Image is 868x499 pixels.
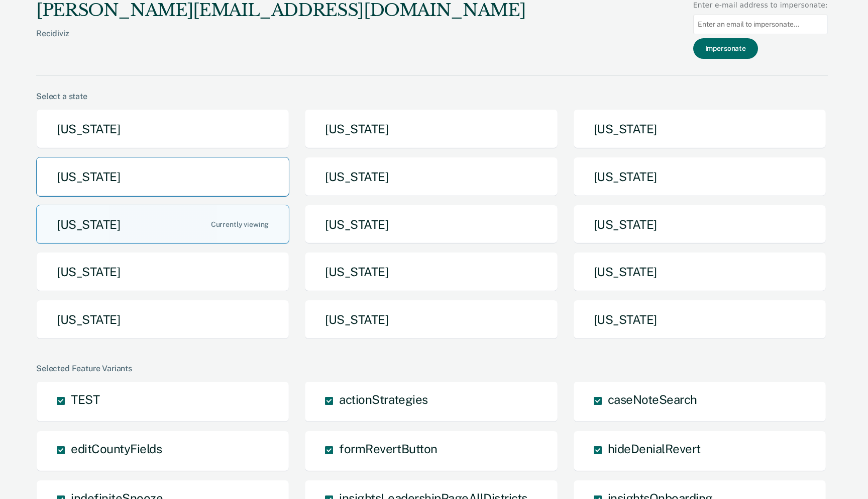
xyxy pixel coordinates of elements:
button: [US_STATE] [36,109,289,149]
button: [US_STATE] [304,205,558,244]
span: editCountyFields [71,442,162,456]
button: [US_STATE] [573,300,826,340]
div: Select a state [36,92,828,101]
span: hideDenialRevert [608,442,701,456]
button: [US_STATE] [573,109,826,149]
span: formRevertButton [339,442,437,456]
span: caseNoteSearch [608,392,697,406]
button: [US_STATE] [573,157,826,197]
button: [US_STATE] [36,157,289,197]
button: [US_STATE] [36,300,289,340]
button: [US_STATE] [36,252,289,292]
span: TEST [71,392,99,406]
button: [US_STATE] [304,157,558,197]
span: actionStrategies [339,392,427,406]
button: [US_STATE] [573,252,826,292]
button: [US_STATE] [304,252,558,292]
button: [US_STATE] [304,300,558,340]
input: Enter an email to impersonate... [693,15,828,34]
button: Impersonate [693,38,758,59]
button: [US_STATE] [304,109,558,149]
div: Selected Feature Variants [36,364,828,373]
div: Recidiviz [36,29,525,54]
button: [US_STATE] [36,205,289,244]
button: [US_STATE] [573,205,826,244]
